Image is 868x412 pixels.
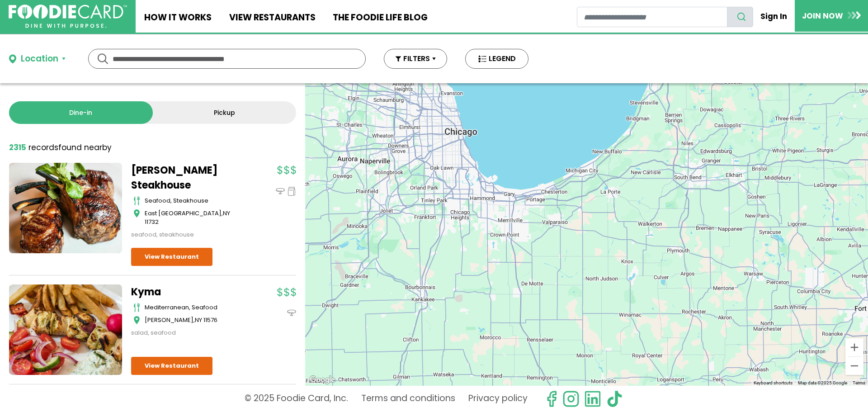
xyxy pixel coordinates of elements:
[203,316,217,324] span: 11576
[145,209,222,218] span: East [GEOGRAPHIC_DATA]
[133,209,140,218] img: map_icon.svg
[131,328,244,337] div: salad, seafood
[727,7,753,27] button: search
[131,163,244,193] a: [PERSON_NAME] Steakhouse
[28,142,58,153] span: records
[145,218,159,226] span: 11732
[9,142,112,154] div: found nearby
[145,316,193,324] span: [PERSON_NAME]
[145,303,244,312] div: mediterranean, seafood
[133,196,140,205] img: cutlery_icon.svg
[9,101,153,124] a: Dine-in
[754,380,793,386] button: Keyboard shortcuts
[131,357,212,375] a: View Restaurant
[145,209,244,227] div: ,
[133,303,140,312] img: cutlery_icon.svg
[21,52,58,66] div: Location
[577,7,727,27] input: restaurant search
[606,390,623,407] img: tiktok.svg
[853,380,865,385] a: Terms
[307,374,337,386] img: Google
[287,308,296,317] img: dinein_icon.svg
[361,390,455,407] a: Terms and conditions
[223,209,230,218] span: NY
[153,101,297,124] a: Pickup
[131,248,212,266] a: View Restaurant
[307,374,337,386] a: Open this area in Google Maps (opens a new window)
[845,357,863,375] button: Zoom out
[131,284,244,299] a: Kyma
[384,49,447,69] button: FILTERS
[798,380,847,385] span: Map data ©2025 Google
[9,5,127,28] img: FoodieCard; Eat, Drink, Save, Donate
[145,196,244,205] div: seafood, steakhouse
[845,338,863,356] button: Zoom in
[584,390,601,407] img: linkedin.svg
[195,316,202,324] span: NY
[245,390,348,407] p: © 2025 Foodie Card, Inc.
[9,142,26,153] strong: 2315
[276,187,285,196] img: dinein_icon.svg
[468,390,528,407] a: Privacy policy
[131,230,244,239] div: seafood, steakhouse
[133,316,140,325] img: map_icon.svg
[9,52,66,66] button: Location
[543,390,560,407] svg: check us out on facebook
[465,49,528,69] button: LEGEND
[287,187,296,196] img: pickup_icon.svg
[145,316,244,325] div: ,
[753,6,795,26] a: Sign In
